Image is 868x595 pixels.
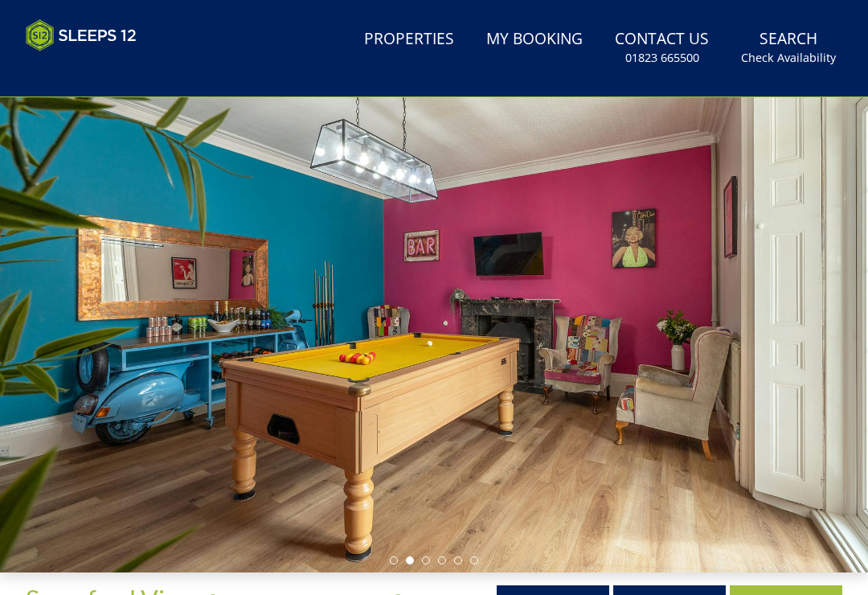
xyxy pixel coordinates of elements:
[735,22,842,74] a: SearchCheck Availability
[26,19,137,51] img: Sleeps 12
[741,50,836,66] small: Check Availability
[18,61,186,75] iframe: Customer reviews powered by Trustpilot
[625,50,699,66] small: 01823 665500
[608,22,715,74] a: Contact Us01823 665500
[358,22,461,58] a: Properties
[480,22,589,58] a: My Booking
